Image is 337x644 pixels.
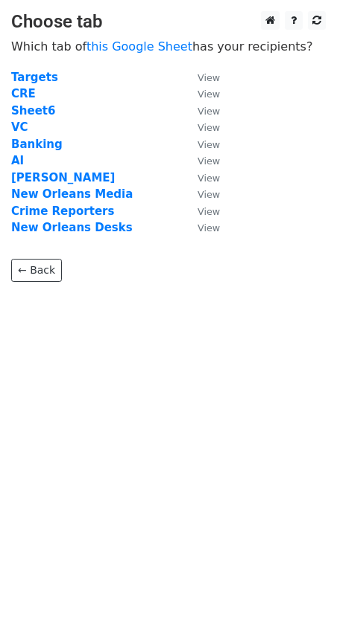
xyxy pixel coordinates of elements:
[11,259,62,282] a: ← Back
[198,173,220,184] small: View
[198,189,220,200] small: View
[86,39,192,54] a: this Google Sheet
[11,71,58,84] a: Targets
[183,87,220,100] a: View
[183,205,220,218] a: View
[183,120,220,134] a: View
[183,221,220,234] a: View
[11,87,36,100] a: CRE
[198,72,220,83] small: View
[11,187,133,201] a: New Orleans Media
[11,120,28,134] a: VC
[11,205,114,218] a: Crime Reporters
[183,187,220,201] a: View
[11,104,55,117] a: Sheet6
[183,171,220,184] a: View
[198,139,220,150] small: View
[183,138,220,151] a: View
[183,104,220,117] a: View
[11,39,326,54] p: Which tab of has your recipients?
[198,206,220,217] small: View
[11,171,115,184] a: [PERSON_NAME]
[198,155,220,167] small: View
[11,11,326,33] h3: Choose tab
[198,122,220,133] small: View
[183,71,220,84] a: View
[11,138,63,151] a: Banking
[198,106,220,117] small: View
[11,221,133,234] a: New Orleans Desks
[11,154,24,167] a: AI
[198,88,220,100] small: View
[198,222,220,234] small: View
[183,154,220,167] a: View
